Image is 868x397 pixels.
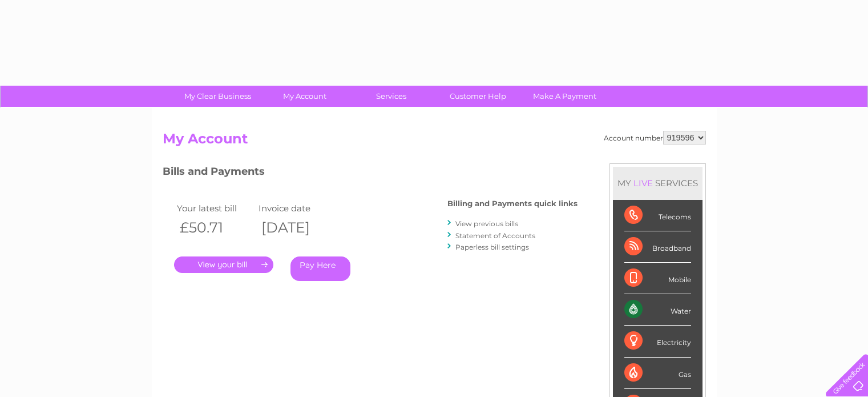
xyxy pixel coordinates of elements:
[455,219,518,228] a: View previous bills
[613,167,703,199] div: MY SERVICES
[624,263,691,294] div: Mobile
[174,200,256,216] td: Your latest bill
[624,200,691,231] div: Telecoms
[174,216,256,239] th: £50.71
[344,86,438,107] a: Services
[631,178,655,189] div: LIVE
[163,131,706,153] h2: My Account
[624,326,691,357] div: Electricity
[256,216,338,239] th: [DATE]
[518,86,612,107] a: Make A Payment
[624,231,691,263] div: Broadband
[256,200,338,216] td: Invoice date
[290,256,350,281] a: Pay Here
[624,294,691,326] div: Water
[257,86,352,107] a: My Account
[447,199,578,208] h4: Billing and Payments quick links
[431,86,525,107] a: Customer Help
[455,231,535,240] a: Statement of Accounts
[455,243,529,251] a: Paperless bill settings
[163,163,578,183] h3: Bills and Payments
[604,131,706,145] div: Account number
[174,256,273,273] a: .
[624,358,691,389] div: Gas
[171,86,265,107] a: My Clear Business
